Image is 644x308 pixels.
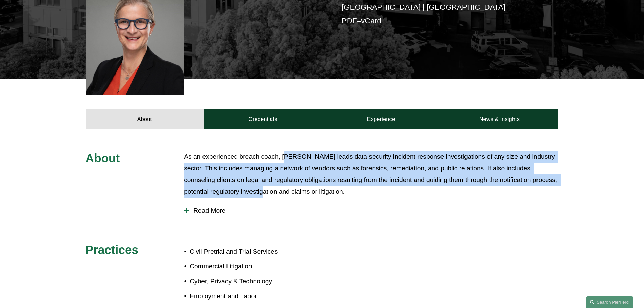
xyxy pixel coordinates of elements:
button: Read More [184,202,558,219]
a: About [86,109,204,129]
a: PDF [342,17,357,25]
p: Civil Pretrial and Trial Services [190,246,322,258]
p: Cyber, Privacy & Technology [190,276,322,287]
span: Practices [86,243,139,256]
p: Commercial Litigation [190,261,322,273]
a: Credentials [204,109,322,129]
span: About [86,151,120,165]
p: As an experienced breach coach, [PERSON_NAME] leads data security incident response investigation... [184,151,558,197]
span: Read More [189,207,558,214]
a: Search this site [586,296,633,308]
a: News & Insights [440,109,558,129]
a: Experience [322,109,440,129]
p: Employment and Labor [190,290,322,302]
a: vCard [361,17,381,25]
